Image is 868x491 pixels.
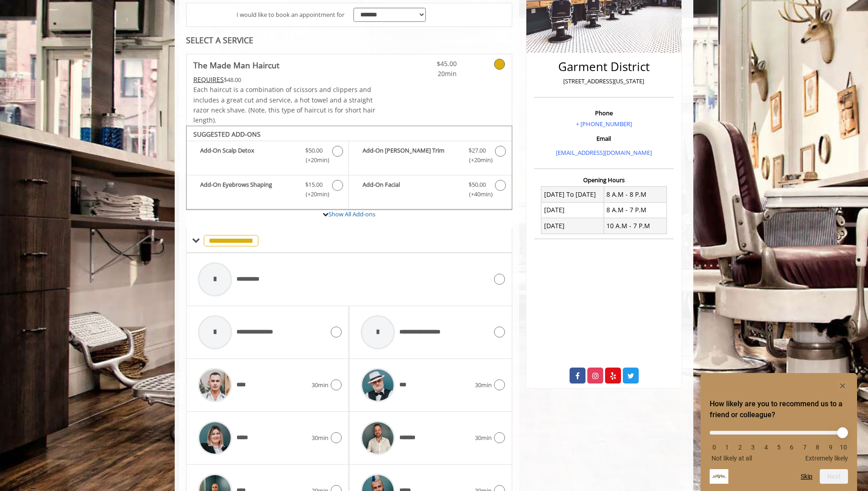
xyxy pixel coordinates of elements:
[312,433,328,443] span: 30min
[556,148,652,157] a: [EMAIL_ADDRESS][DOMAIN_NAME]
[541,187,604,202] td: [DATE] To [DATE]
[193,59,279,72] b: The Made Man Haircut
[813,444,822,451] li: 8
[353,180,507,201] label: Add-On Facial
[193,85,375,124] span: Each haircut is a combination of scissors and clippers and includes a great cut and service, a ho...
[710,399,848,420] h2: How likely are you to recommend us to a friend or colleague? Select an option from 0 to 10, with ...
[464,155,490,165] span: (+20min )
[536,110,671,116] h3: Phone
[193,130,261,138] b: SUGGESTED ADD-ONS
[363,180,459,199] b: Add-On Facial
[353,146,507,167] label: Add-On Beard Trim
[475,380,492,390] span: 30min
[469,146,486,155] span: $27.00
[237,10,344,20] span: I would like to book an appointment for
[193,75,224,84] span: This service needs some Advance to be paid before we block your appointment
[826,444,835,451] li: 9
[363,146,459,165] b: Add-On [PERSON_NAME] Trim
[787,444,796,451] li: 6
[464,189,490,199] span: (+40min )
[186,36,512,45] div: SELECT A SERVICE
[403,59,457,69] span: $45.00
[710,444,719,451] li: 0
[748,444,757,451] li: 3
[839,444,848,451] li: 10
[604,218,666,234] td: 10 A.M - 7 P.M
[536,60,671,73] h2: Garment District
[541,218,604,234] td: [DATE]
[469,180,486,189] span: $50.00
[534,177,674,183] h3: Opening Hours
[774,444,783,451] li: 5
[186,126,512,210] div: The Made Man Haircut Add-onS
[301,189,328,199] span: (+20min )
[536,77,671,86] p: [STREET_ADDRESS][US_STATE]
[301,155,328,165] span: (+20min )
[604,187,666,202] td: 8 A.M - 8 P.M
[312,380,328,390] span: 30min
[801,473,812,480] button: Skip
[576,120,632,128] a: + [PHONE_NUMBER]
[193,75,376,85] div: $48.00
[305,146,323,155] span: $50.00
[710,424,848,462] div: How likely are you to recommend us to a friend or colleague? Select an option from 0 to 10, with ...
[800,444,809,451] li: 7
[837,380,848,391] button: Hide survey
[305,180,323,189] span: $15.00
[762,444,771,451] li: 4
[191,180,344,201] label: Add-On Eyebrows Shaping
[604,202,666,218] td: 8 A.M - 7 P.M
[722,444,732,451] li: 1
[710,380,848,484] div: How likely are you to recommend us to a friend or colleague? Select an option from 0 to 10, with ...
[200,180,296,199] b: Add-On Eyebrows Shaping
[712,455,752,462] span: Not likely at all
[536,135,671,142] h3: Email
[805,455,848,462] span: Extremely likely
[541,202,604,218] td: [DATE]
[191,146,344,167] label: Add-On Scalp Detox
[403,69,457,79] span: 20min
[328,210,375,218] a: Show All Add-ons
[736,444,745,451] li: 2
[820,469,848,484] button: Next question
[475,433,492,443] span: 30min
[200,146,296,165] b: Add-On Scalp Detox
